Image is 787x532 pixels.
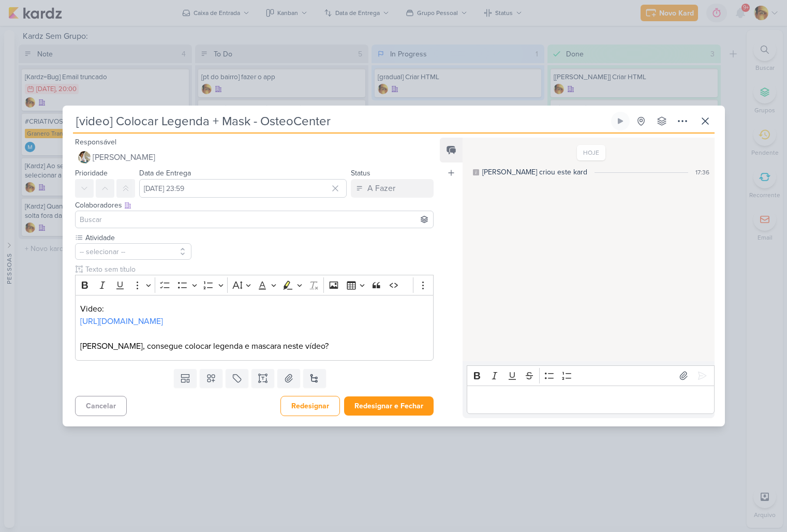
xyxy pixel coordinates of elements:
[78,151,91,164] img: Raphael Simas
[616,117,625,125] div: Ligar relógio
[83,264,434,275] input: Texto sem título
[75,148,434,167] button: [PERSON_NAME]
[80,340,428,352] p: [PERSON_NAME], consegue colocar legenda e mascara neste vídeo?
[80,316,163,327] a: [URL][DOMAIN_NAME]
[467,365,714,386] div: Editor toolbar
[75,243,192,260] button: -- selecionar --
[351,169,370,178] label: Status
[280,396,340,416] button: Redesignar
[75,138,116,146] label: Responsável
[695,168,709,177] div: 17:36
[84,232,192,243] label: Atividade
[75,295,434,361] div: Editor editing area: main
[344,396,434,416] button: Redesignar e Fechar
[139,169,191,178] label: Data de Entrega
[73,112,609,130] input: Kard Sem Título
[139,179,347,198] input: Select a date
[75,396,127,416] button: Cancelar
[482,167,587,178] div: [PERSON_NAME] criou este kard
[75,275,434,295] div: Editor toolbar
[351,179,434,198] button: A Fazer
[75,169,108,178] label: Prioridade
[75,200,434,211] div: Colaboradores
[78,213,432,226] input: Buscar
[93,151,155,164] span: [PERSON_NAME]
[80,303,428,315] p: Video:
[467,386,714,414] div: Editor editing area: main
[367,182,395,195] div: A Fazer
